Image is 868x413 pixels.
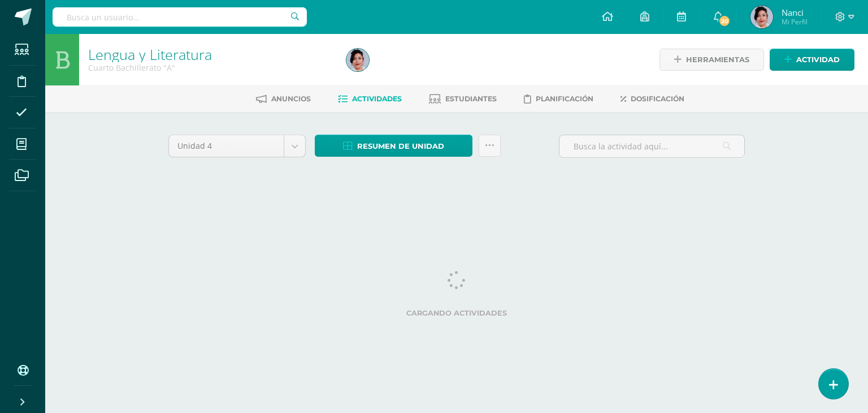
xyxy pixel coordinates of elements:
[620,90,684,108] a: Dosificación
[88,62,333,73] div: Cuarto Bachillerato 'A'
[256,90,311,108] a: Anuncios
[659,49,764,71] a: Herramientas
[169,135,305,157] a: Unidad 4
[271,94,311,103] span: Anuncios
[315,135,472,157] a: Resumen de unidad
[88,45,212,64] a: Lengua y Literatura
[524,90,593,108] a: Planificación
[177,135,275,157] span: Unidad 4
[559,135,744,157] input: Busca la actividad aquí...
[750,6,773,28] img: df771cb2c248fc4d80dbd42dee062b28.png
[631,94,684,103] span: Dosificación
[686,49,749,70] span: Herramientas
[770,49,854,71] a: Actividad
[782,7,808,18] span: Nanci
[445,94,497,103] span: Estudiantes
[718,15,731,27] span: 20
[536,94,593,103] span: Planificación
[357,136,444,157] span: Resumen de unidad
[88,46,333,62] h1: Lengua y Literatura
[346,49,369,71] img: df771cb2c248fc4d80dbd42dee062b28.png
[352,94,402,103] span: Actividades
[338,90,402,108] a: Actividades
[796,49,840,70] span: Actividad
[53,7,307,27] input: Busca un usuario...
[782,17,808,27] span: Mi Perfil
[168,309,745,317] label: Cargando actividades
[429,90,497,108] a: Estudiantes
